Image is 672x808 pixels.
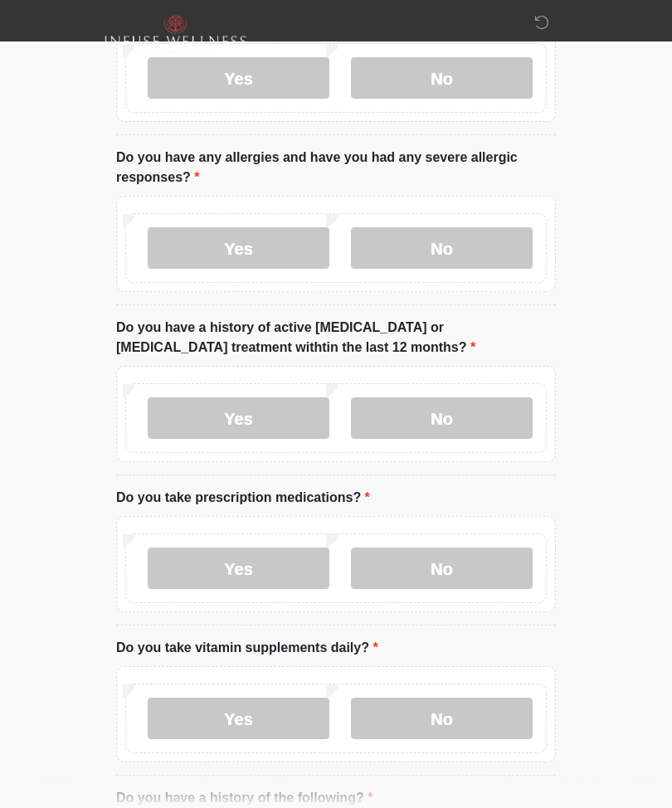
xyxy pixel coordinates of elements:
label: Do you have any allergies and have you had any severe allergic responses? [116,148,556,188]
label: Yes [148,58,329,100]
label: Do you take prescription medications? [116,489,370,509]
label: No [351,398,533,440]
img: Infuse Wellness Logo [100,12,248,58]
label: No [351,228,533,270]
label: Yes [148,548,329,590]
label: Yes [148,698,329,740]
label: No [351,698,533,740]
label: Yes [148,398,329,440]
label: Yes [148,228,329,270]
label: Do you take vitamin supplements daily? [116,639,378,659]
label: Do you have a history of active [MEDICAL_DATA] or [MEDICAL_DATA] treatment withtin the last 12 mo... [116,319,556,358]
label: No [351,548,533,590]
label: No [351,58,533,100]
